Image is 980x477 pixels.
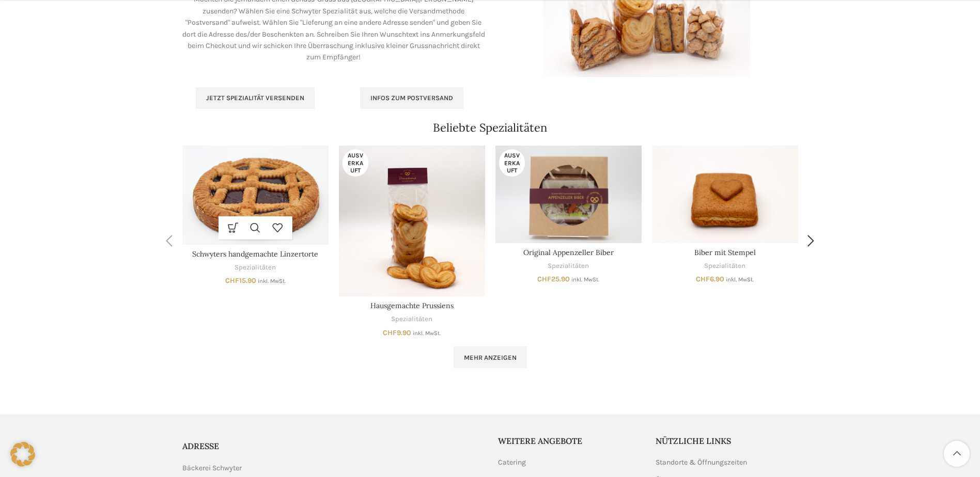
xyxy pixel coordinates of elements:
[225,276,256,285] bdi: 15.90
[433,120,547,136] h4: Beliebte Spezialitäten
[360,87,463,109] a: Infos zum Postversand
[235,263,276,273] a: Spezialitäten
[537,275,570,283] bdi: 25.90
[383,328,397,337] span: CHF
[537,275,551,283] span: CHF
[182,463,242,474] span: Bäckerei Schwyter
[454,346,527,368] a: Mehr anzeigen
[499,149,525,177] span: Ausverkauft
[370,301,454,310] a: Hausgemachte Prussiens
[696,275,724,283] bdi: 6.90
[192,249,318,259] a: Schwyters handgemachte Linzertorte
[694,248,756,257] a: Biber mit Stempel
[177,146,334,284] div: 1 / 13
[498,457,527,468] a: Catering
[182,146,329,244] a: Schwyters handgemachte Linzertorte
[225,276,239,285] span: CHF
[523,248,614,257] a: Original Appenzeller Biber
[464,354,517,362] span: Mehr anzeigen
[652,146,798,243] a: Biber mit Stempel
[339,146,485,296] a: Hausgemachte Prussiens
[726,276,754,283] small: inkl. MwSt.
[647,146,803,283] div: 4 / 13
[656,435,798,447] h5: Nützliche Links
[548,261,589,271] a: Spezialitäten
[370,94,453,102] span: Infos zum Postversand
[413,330,441,337] small: inkl. MwSt.
[495,146,642,243] a: Original Appenzeller Biber
[490,146,647,283] div: 3 / 13
[182,441,219,451] span: ADRESSE
[196,87,315,109] a: Jetzt Spezialität versenden
[498,435,641,447] h5: Weitere Angebote
[244,216,267,240] a: Schnellansicht
[383,328,411,337] bdi: 9.90
[571,276,599,283] small: inkl. MwSt.
[391,314,432,324] a: Spezialitäten
[222,216,244,240] a: In den Warenkorb legen: „Schwyters handgemachte Linzertorte“
[696,275,710,283] span: CHF
[334,146,490,336] div: 2 / 13
[656,457,748,468] a: Standorte & Öffnungszeiten
[944,441,970,467] a: Scroll to top button
[343,149,368,177] span: Ausverkauft
[206,94,304,102] span: Jetzt Spezialität versenden
[157,228,182,254] div: Previous slide
[258,278,286,284] small: inkl. MwSt.
[704,261,745,271] a: Spezialitäten
[798,228,824,254] div: Next slide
